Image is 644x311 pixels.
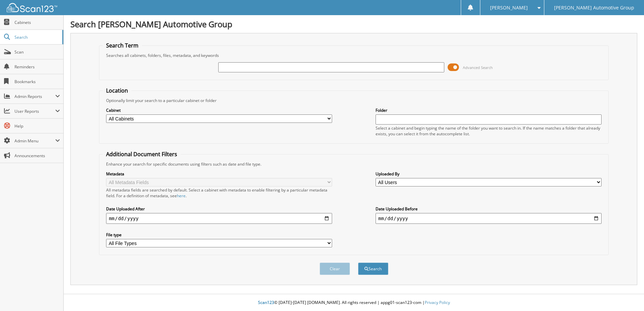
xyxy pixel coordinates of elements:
[376,171,602,177] label: Uploaded By
[70,19,637,30] h1: Search [PERSON_NAME] Automotive Group
[64,295,644,311] div: © [DATE]-[DATE] [DOMAIN_NAME]. All rights reserved | appg01-scan123-com |
[14,64,60,70] span: Reminders
[463,65,493,70] span: Advanced Search
[376,206,602,212] label: Date Uploaded Before
[14,153,60,159] span: Announcements
[14,34,59,40] span: Search
[14,20,60,25] span: Cabinets
[14,108,55,114] span: User Reports
[106,213,332,224] input: start
[14,79,60,84] span: Bookmarks
[258,300,274,305] span: Scan123
[376,125,602,137] div: Select a cabinet and begin typing the name of the folder you want to search in. If the name match...
[106,107,332,113] label: Cabinet
[7,3,57,12] img: scan123-logo-white.svg
[103,150,181,158] legend: Additional Document Filters
[177,193,186,199] a: here
[554,6,634,10] span: [PERSON_NAME] Automotive Group
[14,94,55,99] span: Admin Reports
[14,123,60,129] span: Help
[106,171,332,177] label: Metadata
[106,187,332,199] div: All metadata fields are searched by default. Select a cabinet with metadata to enable filtering b...
[106,232,332,238] label: File type
[103,87,131,94] legend: Location
[103,98,605,103] div: Optionally limit your search to a particular cabinet or folder
[14,49,60,55] span: Scan
[320,263,350,275] button: Clear
[103,53,605,58] div: Searches all cabinets, folders, files, metadata, and keywords
[14,138,55,144] span: Admin Menu
[106,206,332,212] label: Date Uploaded After
[376,107,602,113] label: Folder
[358,263,388,275] button: Search
[425,300,450,305] a: Privacy Policy
[103,42,142,49] legend: Search Term
[376,213,602,224] input: end
[490,6,528,10] span: [PERSON_NAME]
[103,161,605,167] div: Enhance your search for specific documents using filters such as date and file type.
